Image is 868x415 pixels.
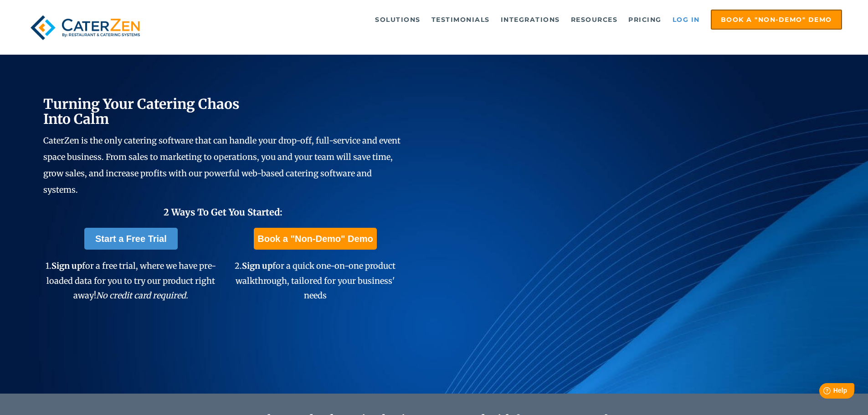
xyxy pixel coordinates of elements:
[254,228,376,250] a: Book a "Non-Demo" Demo
[668,10,704,29] a: Log in
[43,135,401,195] span: CaterZen is the only catering software that can handle your drop-off, full-service and event spac...
[84,228,178,250] a: Start a Free Trial
[711,10,842,30] a: Book a "Non-Demo" Demo
[235,261,395,301] span: 2. for a quick one-on-one product walkthrough, tailored for your business' needs
[427,10,494,29] a: Testimonials
[566,10,622,29] a: Resources
[370,10,425,29] a: Solutions
[96,290,188,301] em: No credit card required.
[242,261,272,271] span: Sign up
[165,10,842,30] div: Navigation Menu
[51,261,82,271] span: Sign up
[26,10,144,46] img: caterzen
[164,206,282,218] span: 2 Ways To Get You Started:
[43,95,240,128] span: Turning Your Catering Chaos Into Calm
[624,10,666,29] a: Pricing
[496,10,565,29] a: Integrations
[46,261,216,301] span: 1. for a free trial, where we have pre-loaded data for you to try our product right away!
[787,379,858,405] iframe: Help widget launcher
